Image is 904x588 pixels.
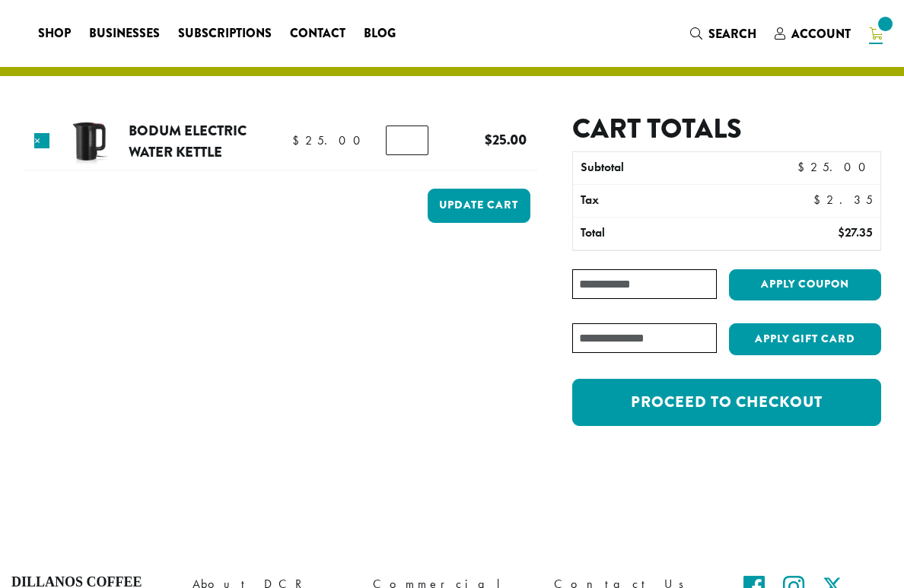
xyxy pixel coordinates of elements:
th: Subtotal [573,152,757,184]
img: Bodum Electric Water Kettle [64,116,113,166]
button: Update cart [428,189,530,223]
button: Apply Gift Card [729,323,881,355]
a: Account [766,21,860,46]
a: Subscriptions [169,21,281,46]
button: Apply coupon [729,269,881,300]
h2: Cart totals [572,113,881,145]
bdi: 25.00 [797,159,873,175]
bdi: 25.00 [485,129,527,150]
span: Account [791,25,851,43]
a: Remove this item [34,133,49,148]
span: $ [813,192,826,208]
span: Subscriptions [178,24,272,43]
span: $ [838,224,845,240]
span: $ [292,132,305,148]
span: $ [485,129,492,150]
a: Contact [281,21,355,46]
span: Businesses [89,24,160,43]
th: Total [573,218,757,250]
th: Tax [573,185,791,217]
input: Product quantity [386,126,428,154]
span: Blog [364,24,396,43]
bdi: 2.35 [813,192,873,208]
span: Shop [38,24,71,43]
bdi: 27.35 [838,224,873,240]
a: Businesses [80,21,169,46]
span: $ [797,159,810,175]
span: Contact [290,24,345,43]
a: Search [681,21,766,46]
a: Bodum Electric Water Kettle [129,120,247,162]
a: Shop [29,21,80,46]
a: Blog [355,21,405,46]
span: Search [708,25,756,43]
bdi: 25.00 [292,132,368,148]
a: Proceed to checkout [572,379,881,426]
